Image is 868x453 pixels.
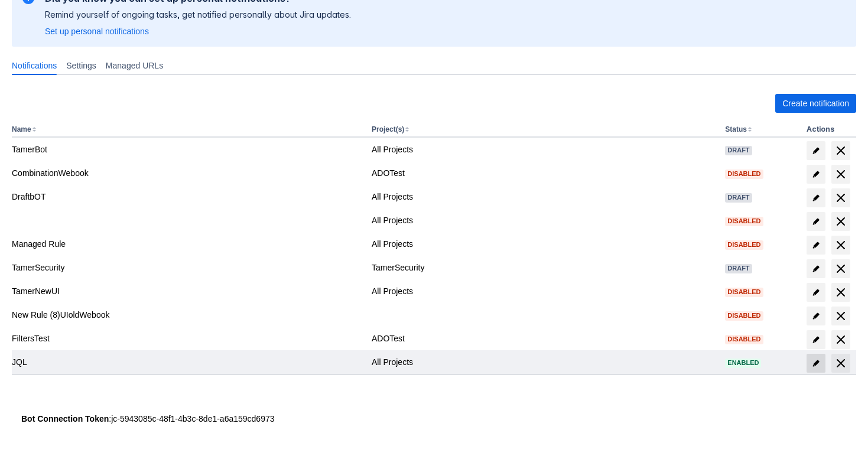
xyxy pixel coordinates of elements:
[811,170,821,179] span: edit
[725,289,763,295] span: Disabled
[725,218,763,224] span: Disabled
[372,144,716,155] div: All Projects
[811,359,821,368] span: edit
[372,285,716,297] div: All Projects
[811,146,821,155] span: edit
[21,413,847,425] div: : jc-5943085c-48f1-4b3c-8de1-a6a159cd6973
[725,336,763,343] span: Disabled
[66,60,96,71] span: Settings
[372,356,716,368] div: All Projects
[834,144,848,158] span: delete
[811,240,821,250] span: edit
[12,309,362,321] div: New Rule (8)UIoldWebook
[12,285,362,297] div: TamerNewUI
[12,238,362,250] div: Managed Rule
[811,288,821,297] span: edit
[12,191,362,203] div: DraftbOT
[834,238,848,252] span: delete
[372,167,716,179] div: ADOTest
[725,171,763,177] span: Disabled
[372,262,716,273] div: TamerSecurity
[811,193,821,203] span: edit
[725,360,761,366] span: Enabled
[372,191,716,203] div: All Projects
[372,238,716,250] div: All Projects
[12,333,362,344] div: FiltersTest
[725,312,763,319] span: Disabled
[12,167,362,179] div: CombinationWebook
[372,214,716,226] div: All Projects
[834,285,848,299] span: delete
[106,60,163,71] span: Managed URLs
[802,122,856,138] th: Actions
[834,309,848,323] span: delete
[834,356,848,370] span: delete
[834,333,848,347] span: delete
[12,262,362,273] div: TamerSecurity
[372,333,716,344] div: ADOTest
[45,9,351,21] p: Remind yourself of ongoing tasks, get notified personally about Jira updates.
[811,311,821,321] span: edit
[12,144,362,155] div: TamerBot
[811,264,821,273] span: edit
[811,335,821,344] span: edit
[834,262,848,276] span: delete
[834,191,848,205] span: delete
[834,167,848,181] span: delete
[12,125,31,133] button: Name
[782,94,849,113] span: Create notification
[12,60,57,71] span: Notifications
[45,25,149,37] a: Set up personal notifications
[725,125,747,133] button: Status
[372,125,404,133] button: Project(s)
[725,194,752,201] span: Draft
[725,147,752,154] span: Draft
[775,94,856,113] button: Create notification
[834,214,848,229] span: delete
[725,242,763,248] span: Disabled
[12,356,362,368] div: JQL
[725,265,752,272] span: Draft
[21,414,109,423] strong: Bot Connection Token
[811,217,821,226] span: edit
